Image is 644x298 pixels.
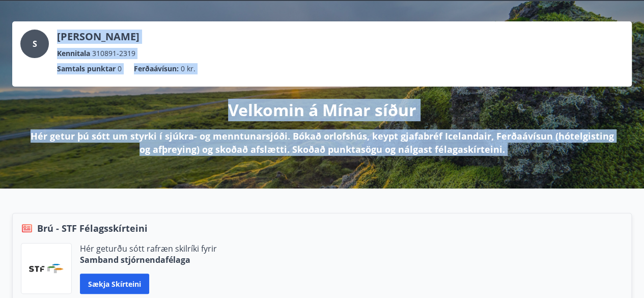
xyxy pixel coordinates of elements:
[80,243,217,254] p: Hér geturðu sótt rafræn skilríki fyrir
[80,274,149,294] button: Sækja skírteini
[228,99,416,121] p: Velkomin á Mínar síður
[33,38,37,49] span: S
[57,63,116,74] p: Samtals punktar
[57,30,139,44] p: [PERSON_NAME]
[134,63,179,74] p: Ferðaávísun :
[118,63,122,74] span: 0
[29,264,64,273] img: vjCaq2fThgY3EUYqSgpjEiBg6WP39ov69hlhuPVN.png
[29,129,615,156] p: Hér getur þú sótt um styrki í sjúkra- og menntunarsjóði. Bókað orlofshús, keypt gjafabréf Iceland...
[80,254,217,265] p: Samband stjórnendafélaga
[92,48,135,59] span: 310891-2319
[37,222,148,235] span: Brú - STF Félagsskírteini
[181,63,195,74] span: 0 kr.
[57,48,90,59] p: Kennitala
